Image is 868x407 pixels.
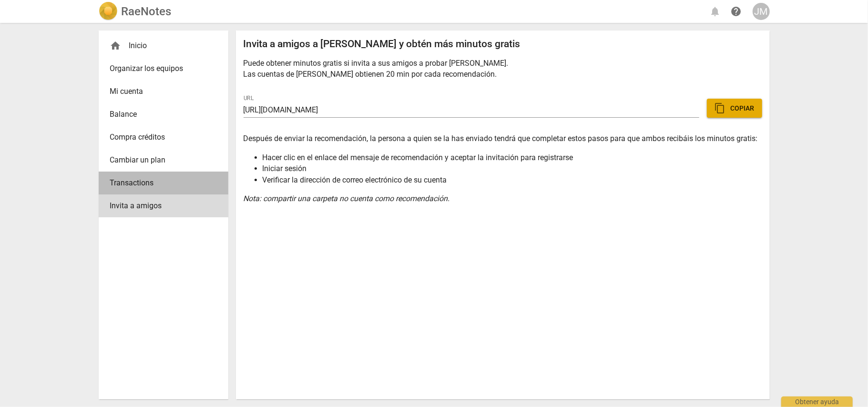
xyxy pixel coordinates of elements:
label: URL [244,96,254,102]
button: Copiar [707,99,762,118]
span: Compra créditos [110,132,209,143]
li: Hacer clic en el enlace del mensaje de recomendación y aceptar la invitación para registrarse [263,152,762,163]
a: Mi cuenta [99,80,228,103]
span: Balance [110,109,209,120]
li: Verificar la dirección de correo electrónico de su cuenta [263,174,762,185]
a: Cambiar un plan [99,149,228,172]
span: Organizar los equipos [110,63,209,74]
div: Inicio [99,34,228,57]
span: Cambiar un plan [110,154,209,166]
span: help [731,6,742,17]
p: Puede obtener minutos gratis si invita a sus amigos a probar [PERSON_NAME]. [244,58,762,69]
img: Logo [99,2,118,21]
p: Las cuentas de [PERSON_NAME] obtienen 20 min por cada recomendación. [244,69,762,80]
span: home [110,40,122,51]
span: Mi cuenta [110,86,209,97]
p: Después de enviar la recomendación, la persona a quien se la has enviado tendrá que completar est... [244,133,762,144]
h2: RaeNotes [122,5,172,18]
span: content_copy [715,102,726,114]
span: Copiar [715,102,755,114]
a: Obtener ayuda [728,3,745,20]
a: Transactions [99,172,228,194]
a: Organizar los equipos [99,57,228,80]
div: Obtener ayuda [781,397,853,407]
div: Inicio [110,40,209,51]
li: Iniciar sesión [263,163,762,174]
a: LogoRaeNotes [99,2,172,21]
button: JM [753,3,770,20]
i: Nota: compartir una carpeta no cuenta como recomendación. [244,194,450,203]
a: Invita a amigos [99,194,228,217]
span: Invita a amigos [110,200,209,212]
a: Balance [99,103,228,126]
h2: Invita a amigos a [PERSON_NAME] y obtén más minutos gratis [244,38,762,50]
a: Compra créditos [99,126,228,149]
span: Transactions [110,177,209,189]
